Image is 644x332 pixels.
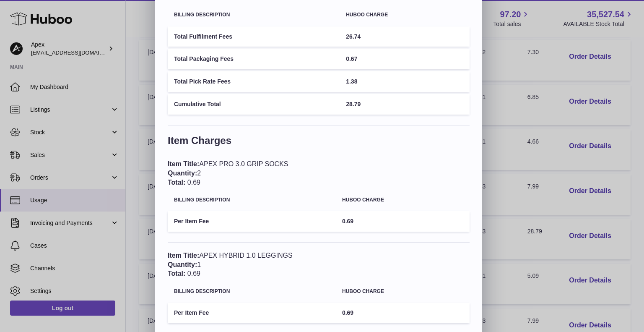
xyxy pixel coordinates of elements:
[168,179,185,186] span: Total:
[168,282,336,301] th: Billing Description
[168,160,199,167] span: Item Title:
[168,270,185,277] span: Total:
[187,179,200,186] span: 0.69
[168,191,336,209] th: Billing Description
[342,309,353,316] span: 0.69
[168,134,470,152] h3: Item Charges
[168,211,336,232] td: Per Item Fee
[168,251,470,278] div: APEX HYBRID 1.0 LEGGINGS 1
[346,101,361,107] span: 28.79
[346,55,357,62] span: 0.67
[336,282,470,301] th: Huboo charge
[187,270,200,277] span: 0.69
[168,6,340,24] th: Billing Description
[346,78,357,85] span: 1.38
[346,33,361,40] span: 26.74
[168,303,336,323] td: Per Item Fee
[168,71,340,92] td: Total Pick Rate Fees
[168,49,340,69] td: Total Packaging Fees
[336,191,470,209] th: Huboo charge
[168,26,340,47] td: Total Fulfilment Fees
[168,261,197,268] span: Quantity:
[342,218,353,225] span: 0.69
[168,252,199,259] span: Item Title:
[168,94,340,115] td: Cumulative Total
[340,6,470,24] th: Huboo charge
[168,159,470,187] div: APEX PRO 3.0 GRIP SOCKS 2
[168,170,197,177] span: Quantity:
